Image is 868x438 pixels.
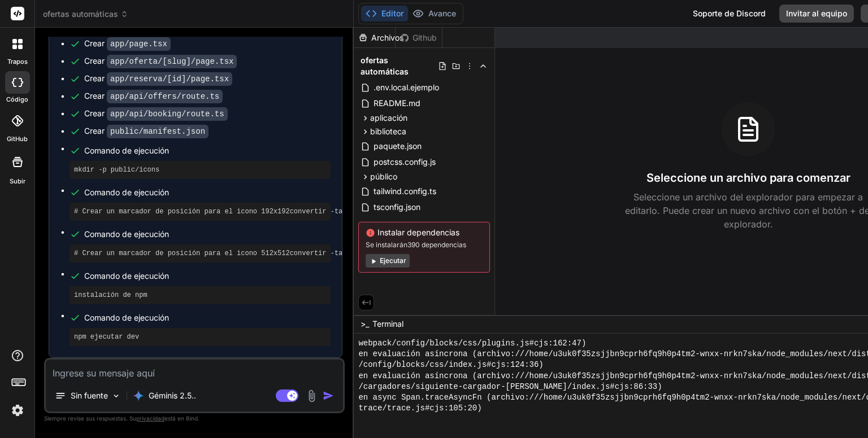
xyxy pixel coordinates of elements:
font: instalación de npm [74,291,147,299]
font: Siempre revise sus respuestas. Su [44,415,136,422]
font: Seleccione un archivo para comenzar [646,171,850,185]
font: Comando de ejecución [84,187,169,197]
font: # Crear un marcador de posición para el icono 512x512 [74,249,290,257]
img: icono [323,390,334,401]
font: aplicación [370,113,407,122]
font: /config/blocks/css/index.js#cjs:124:36) [358,360,543,369]
code: public/manifest.json [107,125,209,138]
button: Avance [408,6,461,21]
font: ofertas automáticas [361,55,409,76]
img: Géminis 2.5 Pro [133,390,144,401]
font: Comando de ejecución [84,313,169,322]
font: Comando de ejecución [84,229,169,239]
font: privacidad [136,415,164,422]
font: Sin fuente [71,391,108,400]
font: Archivos [371,33,403,42]
font: Ejecutar [380,256,406,265]
font: Github [413,33,437,42]
code: app/page.tsx [107,37,171,51]
font: mkdir -p public/icons [74,166,159,174]
font: Invitar al equipo [786,8,847,18]
button: Ejecutar [366,254,410,268]
font: paquete.json [374,141,422,151]
font: tsconfig.json [374,202,420,212]
font: # Crear un marcador de posición para el icono 192x192 [74,208,290,216]
font: Comando de ejecución [84,146,169,155]
font: trapos [7,58,28,65]
font: 390 dependencias [407,240,466,249]
font: webpack/config/blocks/css/plugins.js#cjs:162:47) [358,339,586,348]
font: >_ [361,319,369,328]
font: Instalar dependencias [377,227,459,237]
font: tailwind.config.ts [374,186,436,196]
font: Crear [84,126,105,135]
font: público [370,172,397,181]
font: Crear [84,91,105,100]
font: Se instalarán [366,240,407,249]
code: app/api/booking/route.ts [107,107,228,121]
font: README.md [374,98,420,108]
img: Seleccione modelos [111,391,121,401]
font: Crear [84,56,105,65]
font: Subir [10,177,25,185]
font: .env.local.ejemplo [374,82,439,92]
font: está en Bind. [164,415,199,422]
button: Invitar al equipo [779,5,854,23]
font: Crear [84,38,105,48]
font: biblioteca [370,126,406,136]
font: Avance [428,8,456,18]
font: Géminis 2.5.. [149,391,196,400]
img: adjunto [305,389,318,402]
font: /cargadores/siguiente-cargador-[PERSON_NAME]/index.js#cjs:86:33) [358,382,662,391]
font: Editor [381,8,403,18]
font: Comando de ejecución [84,271,169,281]
button: Editor [361,6,408,21]
font: convertir -tamaño 512x512 xc:gris +ruido aleatorio público/iconos/icono-512x512.png [290,249,628,257]
font: Crear [84,73,105,83]
font: trace/trace.js#cjs:105:20) [358,404,481,413]
font: convertir -tamaño 192x192 xc:gris +ruido aleatorio público/iconos/icono-192x192.png [290,208,628,216]
font: código [6,95,28,103]
code: app/api/offers/route.ts [107,90,223,103]
font: postcss.config.js [374,157,436,167]
font: Terminal [372,319,403,328]
font: Soporte de Discord [693,8,766,18]
font: GitHub [7,135,28,143]
code: app/oferta/[slug]/page.tsx [107,55,237,68]
img: ajustes [8,401,27,420]
font: Crear [84,108,105,118]
font: ofertas automáticas [43,9,118,19]
font: npm ejecutar dev [74,333,139,341]
code: app/reserva/[id]/page.tsx [107,72,232,86]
